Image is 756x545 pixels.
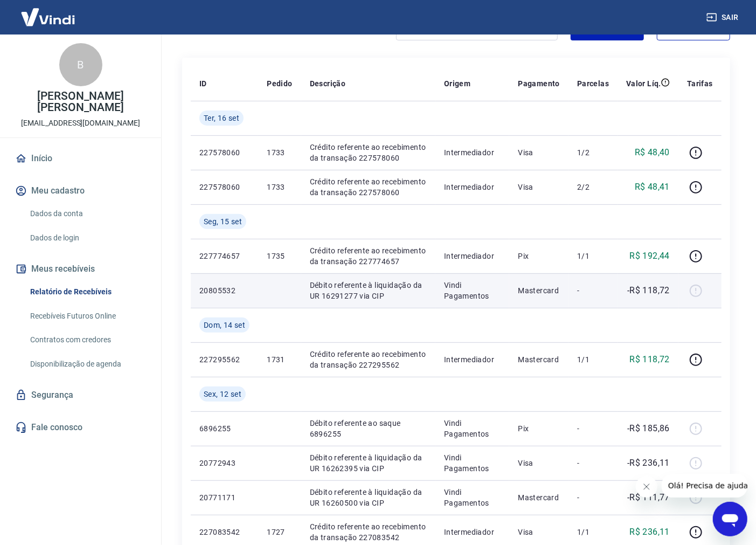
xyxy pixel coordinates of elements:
p: Vindi Pagamentos [444,487,501,508]
p: Vindi Pagamentos [444,452,501,474]
span: Seg, 15 set [204,216,242,227]
div: B [59,43,102,86]
p: Mastercard [518,285,560,296]
p: R$ 48,40 [635,146,670,159]
p: 1/1 [577,251,609,261]
p: - [577,285,609,296]
p: Intermediador [444,354,501,365]
p: R$ 236,11 [630,526,670,539]
span: Ter, 16 set [204,113,239,123]
p: R$ 48,41 [635,181,670,194]
p: Intermediador [444,527,501,537]
p: 1735 [267,251,292,261]
p: 1/2 [577,147,609,158]
p: Pix [518,423,560,434]
p: R$ 118,72 [630,353,670,366]
p: 1/1 [577,354,609,365]
p: 20772943 [199,458,249,468]
span: Sex, 12 set [204,389,241,399]
p: 1731 [267,354,292,365]
p: -R$ 185,86 [627,422,670,435]
p: Mastercard [518,492,560,503]
button: Meu cadastro [13,179,148,203]
a: Recebíveis Futuros Online [26,305,148,327]
p: 2/2 [577,182,609,192]
span: Olá! Precisa de ajuda? [6,8,91,16]
p: Débito referente ao saque 6896255 [310,418,427,439]
button: Sair [704,8,743,27]
a: Relatório de Recebíveis [26,281,148,303]
p: - [577,492,609,503]
p: Crédito referente ao recebimento da transação 227774657 [310,245,427,267]
p: 1727 [267,527,292,537]
p: -R$ 111,77 [627,491,670,504]
p: 20805532 [199,285,249,296]
p: Intermediador [444,182,501,192]
iframe: Fechar mensagem [636,476,657,498]
p: Descrição [310,78,346,89]
p: Vindi Pagamentos [444,280,501,301]
p: R$ 192,44 [630,250,670,263]
p: Origem [444,78,470,89]
p: 1733 [267,147,292,158]
p: Mastercard [518,354,560,365]
p: 6896255 [199,423,249,434]
p: Débito referente à liquidação da UR 16291277 via CIP [310,280,427,301]
iframe: Mensagem da empresa [662,474,747,498]
p: 20771171 [199,492,249,503]
p: Parcelas [577,78,609,89]
p: Tarifas [687,78,713,89]
a: Fale conosco [13,416,148,439]
a: Dados da conta [26,203,148,225]
p: ID [199,78,207,89]
p: Valor Líq. [626,78,661,89]
p: Crédito referente ao recebimento da transação 227295562 [310,349,427,370]
p: 1/1 [577,527,609,537]
a: Segurança [13,383,148,407]
p: [PERSON_NAME] [PERSON_NAME] [9,91,152,113]
p: -R$ 236,11 [627,457,670,470]
p: 227295562 [199,354,249,365]
p: - [577,458,609,468]
p: Débito referente à liquidação da UR 16260500 via CIP [310,487,427,508]
p: - [577,423,609,434]
span: Dom, 14 set [204,320,245,330]
p: Pix [518,251,560,261]
p: Débito referente à liquidação da UR 16262395 via CIP [310,452,427,474]
p: Visa [518,527,560,537]
a: Dados de login [26,227,148,249]
p: Intermediador [444,147,501,158]
button: Meus recebíveis [13,257,148,281]
p: Visa [518,147,560,158]
p: Crédito referente ao recebimento da transação 227578060 [310,142,427,163]
a: Disponibilização de agenda [26,353,148,375]
img: Vindi [13,1,83,33]
p: Visa [518,458,560,468]
p: 227578060 [199,147,249,158]
p: [EMAIL_ADDRESS][DOMAIN_NAME] [21,118,140,129]
p: Vindi Pagamentos [444,418,501,439]
p: Pedido [267,78,292,89]
p: -R$ 118,72 [627,284,670,297]
p: Crédito referente ao recebimento da transação 227578060 [310,176,427,198]
p: 1733 [267,182,292,192]
p: Visa [518,182,560,192]
p: Crédito referente ao recebimento da transação 227083542 [310,521,427,543]
p: Intermediador [444,251,501,261]
a: Contratos com credores [26,329,148,351]
p: Pagamento [518,78,560,89]
p: 227578060 [199,182,249,192]
iframe: Botão para abrir a janela de mensagens [713,502,747,536]
p: 227083542 [199,527,249,537]
p: 227774657 [199,251,249,261]
a: Início [13,147,148,170]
